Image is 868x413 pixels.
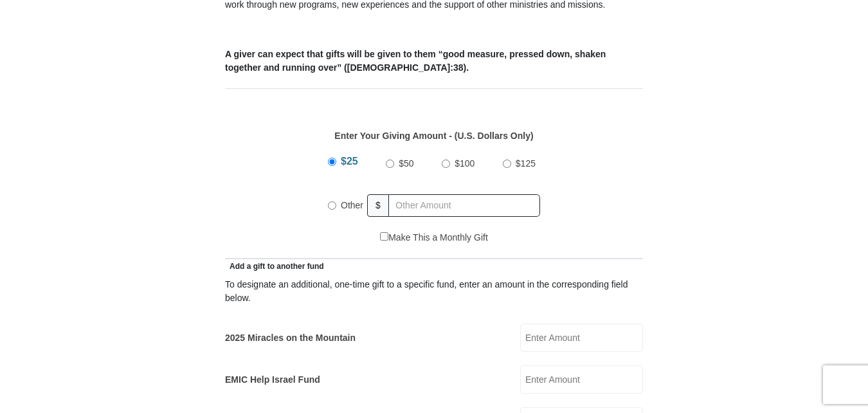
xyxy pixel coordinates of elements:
strong: Enter Your Giving Amount - (U.S. Dollars Only) [334,131,533,141]
span: $25 [341,156,358,167]
label: 2025 Miracles on the Mountain [225,331,356,345]
span: $125 [516,158,536,169]
span: Other [341,200,363,210]
span: $100 [455,158,475,169]
span: Add a gift to another fund [225,262,324,271]
span: $50 [399,158,413,169]
span: $ [367,194,389,217]
div: To designate an additional, one-time gift to a specific fund, enter an amount in the correspondin... [225,278,643,305]
input: Make This a Monthly Gift [380,232,388,241]
label: EMIC Help Israel Fund [225,373,320,387]
label: Make This a Monthly Gift [380,231,488,244]
input: Other Amount [388,194,540,217]
input: Enter Amount [520,324,643,352]
input: Enter Amount [520,365,643,394]
b: A giver can expect that gifts will be given to them “good measure, pressed down, shaken together ... [225,49,606,73]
